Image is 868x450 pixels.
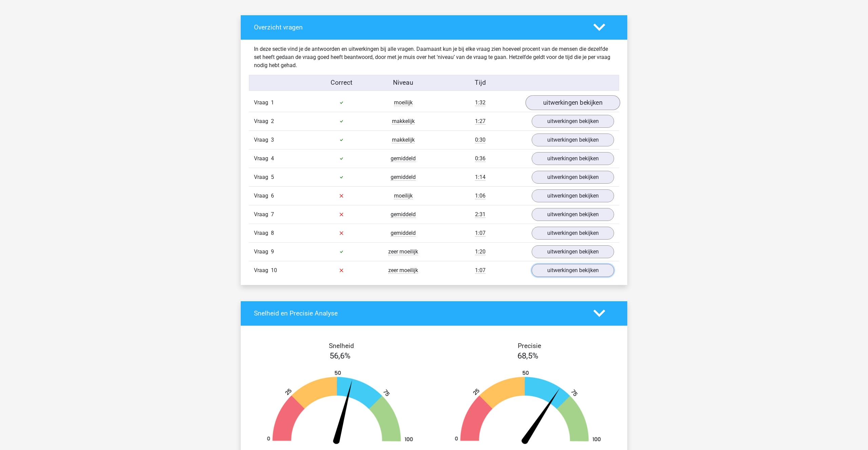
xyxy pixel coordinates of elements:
span: Vraag [254,210,271,219]
a: uitwerkingen bekijken [532,152,614,165]
span: 1:07 [475,230,486,237]
a: uitwerkingen bekijken [532,134,614,146]
span: gemiddeld [391,174,416,181]
span: 6 [271,192,274,199]
span: 7 [271,211,274,218]
span: Vraag [254,229,271,237]
span: 1:14 [475,174,486,181]
span: 5 [271,174,274,180]
span: gemiddeld [391,230,416,237]
span: Vraag [254,192,271,200]
span: moeilijk [394,192,413,199]
span: Vraag [254,173,271,181]
span: gemiddeld [391,155,416,162]
span: 8 [271,230,274,236]
span: 56,6% [330,351,351,361]
span: Vraag [254,99,271,107]
span: 4 [271,155,274,162]
span: 2 [271,118,274,124]
div: Correct [311,78,373,88]
span: gemiddeld [391,211,416,218]
span: 68,5% [517,351,538,361]
span: 1:20 [475,248,486,255]
a: uitwerkingen bekijken [532,189,614,202]
span: Vraag [254,155,271,163]
span: Vraag [254,136,271,144]
img: 68.e59040183957.png [444,370,612,448]
h4: Snelheid en Precisie Analyse [254,309,583,317]
h4: Precisie [442,342,617,350]
span: 1:07 [475,267,486,274]
span: 3 [271,137,274,143]
span: 1:27 [475,118,486,125]
span: Vraag [254,266,271,274]
span: makkelijk [392,137,415,143]
span: 1:32 [475,99,486,106]
span: Vraag [254,117,271,125]
a: uitwerkingen bekijken [532,171,614,184]
span: zeer moeilijk [388,267,418,274]
h4: Snelheid [254,342,429,350]
span: zeer moeilijk [388,248,418,255]
span: moeilijk [394,99,413,106]
span: 10 [271,267,277,273]
a: uitwerkingen bekijken [532,227,614,240]
div: In deze sectie vind je de antwoorden en uitwerkingen bij alle vragen. Daarnaast kun je bij elke v... [249,45,619,69]
span: 2:31 [475,211,486,218]
a: uitwerkingen bekijken [532,115,614,128]
span: 0:36 [475,155,486,162]
h4: Overzicht vragen [254,23,583,31]
a: uitwerkingen bekijken [532,245,614,258]
div: Tijd [434,78,527,88]
a: uitwerkingen bekijken [532,264,614,277]
a: uitwerkingen bekijken [532,208,614,221]
a: uitwerkingen bekijken [526,95,620,110]
img: 57.25fd9e270242.png [256,370,424,448]
span: 1:06 [475,192,486,199]
span: 9 [271,248,274,255]
span: 1 [271,99,274,106]
span: 0:30 [475,137,486,143]
div: Niveau [372,78,434,88]
span: Vraag [254,248,271,256]
span: makkelijk [392,118,415,125]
